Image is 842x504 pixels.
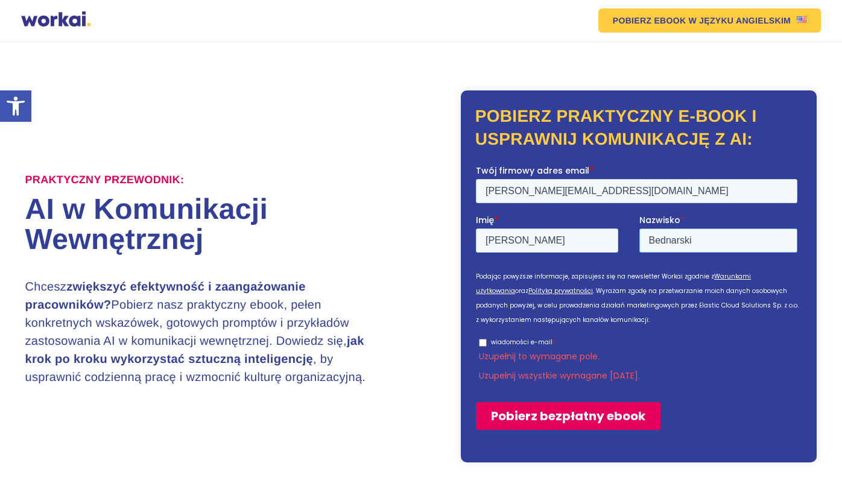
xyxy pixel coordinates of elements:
[25,174,185,187] label: Praktyczny przewodnik:
[797,16,806,23] img: US flag
[475,105,803,151] h2: Pobierz praktyczny e-book i usprawnij komunikację z AI:
[25,278,382,386] h3: Chcesz Pobierz nasz praktyczny ebook, pełen konkretnych wskazówek, gotowych promptów i przykładów...
[25,195,421,255] h1: AI w Komunikacji Wewnętrznej
[613,16,686,25] em: POBIERZ EBOOK
[25,280,306,312] strong: zwiększyć efektywność i zaangażowanie pracowników?
[476,165,802,440] iframe: Form 0
[25,335,364,366] strong: jak krok po kroku wykorzystać sztuczną inteligencję
[598,8,821,33] a: POBIERZ EBOOKW JĘZYKU ANGIELSKIMUS flag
